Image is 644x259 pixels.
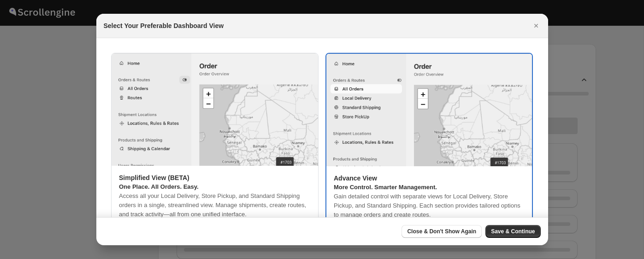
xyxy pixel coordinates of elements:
[334,192,525,220] p: Gain detailed control with separate views for Local Delivery, Store Pickup, and Standard Shipping...
[104,21,224,30] h2: Select Your Preferable Dashboard View
[326,54,532,166] img: legacy
[402,225,482,238] button: Close & Don't Show Again
[407,228,476,235] span: Close & Don't Show Again
[334,183,525,192] p: More Control. Smarter Management.
[112,53,318,166] img: simplified
[334,174,525,183] p: Advance View
[119,191,311,219] p: Access all your Local Delivery, Store Pickup, and Standard Shipping orders in a single, streamlin...
[491,228,535,235] span: Save & Continue
[485,225,540,238] button: Save & Continue
[119,182,311,191] p: One Place. All Orders. Easy.
[119,173,311,182] p: Simplified View (BETA)
[530,19,543,32] button: Close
